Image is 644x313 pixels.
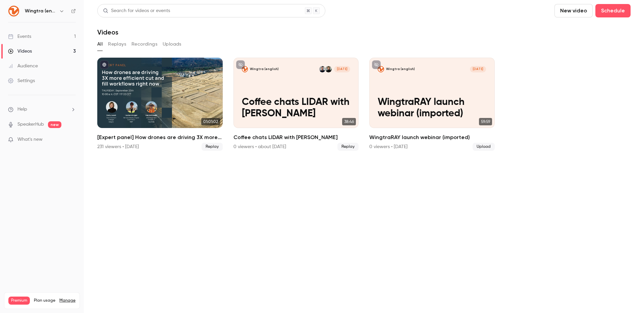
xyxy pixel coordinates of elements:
ul: Videos [97,58,631,151]
span: Replay [202,143,223,151]
div: Search for videos or events [103,7,170,14]
div: Settings [8,77,35,84]
p: Wingtra (english) [386,67,415,71]
span: Replay [337,143,359,151]
li: [Expert panel] How drones are driving 3X more efficient cut and fill workflows right now [97,58,223,151]
button: Uploads [163,39,181,50]
h2: WingtraRAY launch webinar (imported) [369,133,495,141]
span: Plan usage [34,298,55,303]
button: published [100,60,109,69]
div: 0 viewers • about [DATE] [233,143,286,150]
p: WingtraRAY launch webinar (imported) [378,97,486,120]
div: Audience [8,63,38,69]
h6: Wingtra (english) [25,8,56,14]
span: [DATE] [470,66,486,72]
span: [DATE] [334,66,350,72]
span: What's new [17,136,43,143]
img: WingtraRAY launch webinar (imported) [378,66,384,72]
a: Manage [59,298,75,303]
h2: Coffee chats LIDAR with [PERSON_NAME] [233,133,359,141]
span: Premium [8,297,30,305]
span: 01:01:02 [201,118,220,125]
h1: Videos [97,28,118,36]
span: 59:59 [479,118,492,125]
a: WingtraRAY launch webinar (imported)Wingtra (english)[DATE]WingtraRAY launch webinar (imported)59... [369,58,495,151]
button: New video [554,4,593,17]
li: WingtraRAY launch webinar (imported) [369,58,495,151]
img: André Becker [319,66,326,72]
p: Coffee chats LIDAR with [PERSON_NAME] [242,97,350,120]
p: Wingtra (english) [250,67,279,71]
button: Replays [108,39,126,50]
section: Videos [97,4,631,309]
div: 231 viewers • [DATE] [97,143,139,150]
button: Recordings [131,39,157,50]
div: Videos [8,48,32,55]
button: Schedule [595,4,631,17]
div: 0 viewers • [DATE] [369,143,408,150]
div: Events [8,33,31,40]
a: Coffee chats LIDAR with AndréWingtra (english)Emily LoosliAndré Becker[DATE]Coffee chats LIDAR wi... [233,58,359,151]
img: Emily Loosli [325,66,332,72]
span: 38:46 [342,118,356,125]
img: Wingtra (english) [8,6,19,16]
img: Coffee chats LIDAR with André [242,66,248,72]
span: new [48,121,61,128]
li: Coffee chats LIDAR with André [233,58,359,151]
h2: [Expert panel] How drones are driving 3X more efficient cut and fill workflows right now [97,133,223,141]
button: unpublished [236,60,245,69]
li: help-dropdown-opener [8,106,76,113]
button: unpublished [372,60,381,69]
button: All [97,39,103,50]
span: Upload [473,143,495,151]
a: 01:01:02[Expert panel] How drones are driving 3X more efficient cut and fill workflows right now2... [97,58,223,151]
span: Help [17,106,27,113]
a: SpeakerHub [17,121,44,128]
